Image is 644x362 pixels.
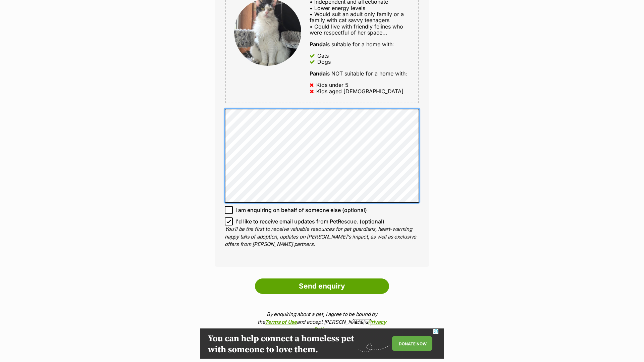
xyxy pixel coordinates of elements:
div: is suitable for a home with: [310,41,410,47]
input: Send enquiry [255,278,389,294]
a: Terms of Use [265,319,297,325]
div: Kids aged [DEMOGRAPHIC_DATA] [316,88,404,94]
span: I'd like to receive email updates from PetRescue. (optional) [235,217,384,225]
p: By enquiring about a pet, I agree to be bound by the and accept [PERSON_NAME]'s [255,311,389,333]
strong: Panda [310,70,326,77]
p: You'll be the first to receive valuable resources for pet guardians, heart-warming happy tails of... [225,225,419,248]
div: Dogs [317,59,331,65]
div: Kids under 5 [316,82,348,88]
span: I am enquiring on behalf of someone else (optional) [235,206,367,214]
div: Cats [317,53,329,59]
span: Close [353,319,371,326]
div: is NOT suitable for a home with: [310,70,410,76]
iframe: Advertisement [200,328,444,359]
a: Privacy Policy. [314,319,386,333]
strong: Panda [310,41,326,48]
